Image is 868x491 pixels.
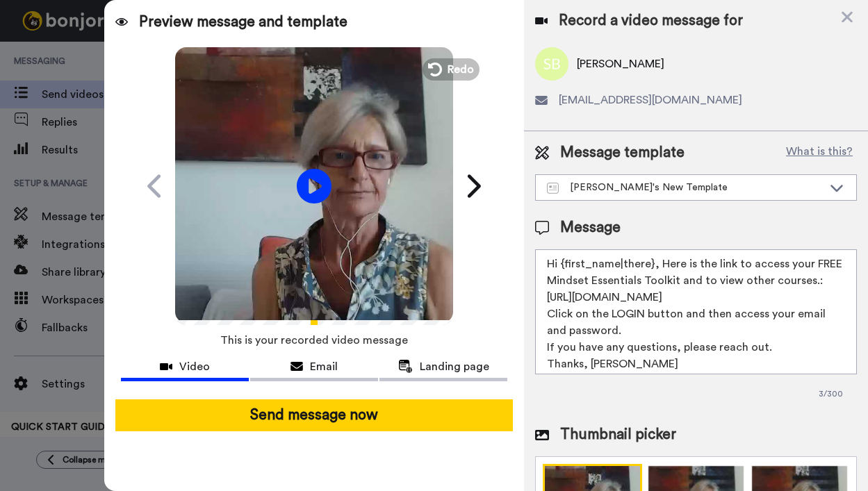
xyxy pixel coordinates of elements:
button: Send message now [115,399,514,431]
span: This is your recorded video message [220,325,408,356]
span: Video [179,358,210,375]
textarea: Hi {first_name|there}, Here is the link to access your FREE Mindset Essentials Toolkit and to vie... [535,249,857,374]
button: What is this? [782,142,857,163]
span: [EMAIL_ADDRESS][DOMAIN_NAME] [559,92,742,108]
img: Message-temps.svg [547,183,559,194]
div: [PERSON_NAME]'s New Template [547,181,823,194]
span: Message template [560,142,685,163]
span: Message [560,217,621,238]
span: Landing page [420,358,489,375]
span: Thumbnail picker [560,424,676,445]
span: Email [310,358,338,375]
